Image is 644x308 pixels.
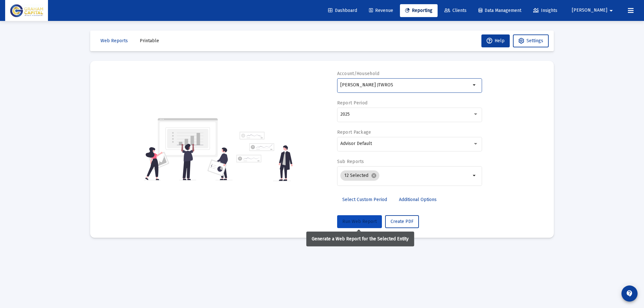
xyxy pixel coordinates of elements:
span: [PERSON_NAME] [572,8,607,13]
span: Run Web Report [342,219,377,224]
input: Search or select an account or household [340,82,471,88]
mat-icon: arrow_drop_down [471,172,478,179]
a: Insights [528,4,563,17]
button: Web Reports [95,34,133,47]
span: Dashboard [328,8,357,13]
button: Create PDF [385,215,419,228]
button: [PERSON_NAME] [564,4,623,17]
a: Dashboard [323,4,362,17]
button: Help [481,34,510,47]
a: Revenue [364,4,398,17]
mat-icon: arrow_drop_down [607,4,615,17]
a: Clients [439,4,472,17]
span: 2025 [340,111,350,117]
span: Reporting [405,8,432,13]
span: Create PDF [391,219,413,224]
mat-chip: 12 Selected [340,170,379,181]
span: Advisor Default [340,141,372,146]
span: Select Custom Period [342,197,387,202]
span: Insights [533,8,557,13]
span: Settings [526,38,543,43]
span: Printable [140,38,159,43]
button: Run Web Report [337,215,382,228]
a: Reporting [400,4,438,17]
a: Data Management [473,4,526,17]
span: Help [487,38,505,43]
img: Dashboard [10,4,43,17]
span: Data Management [478,8,521,13]
button: Settings [513,34,549,47]
mat-icon: cancel [371,173,377,178]
img: reporting [144,117,232,181]
img: reporting-alt [236,132,293,181]
label: Sub Reports [337,159,364,164]
label: Account/Household [337,71,380,76]
label: Report Period [337,100,368,106]
span: Revenue [369,8,393,13]
label: Report Package [337,130,371,135]
span: Clients [444,8,467,13]
mat-icon: contact_support [626,290,633,297]
mat-chip-list: Selection [340,169,471,182]
span: Web Reports [100,38,128,43]
mat-icon: arrow_drop_down [471,81,478,89]
button: Printable [135,34,164,47]
span: Additional Options [399,197,437,202]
